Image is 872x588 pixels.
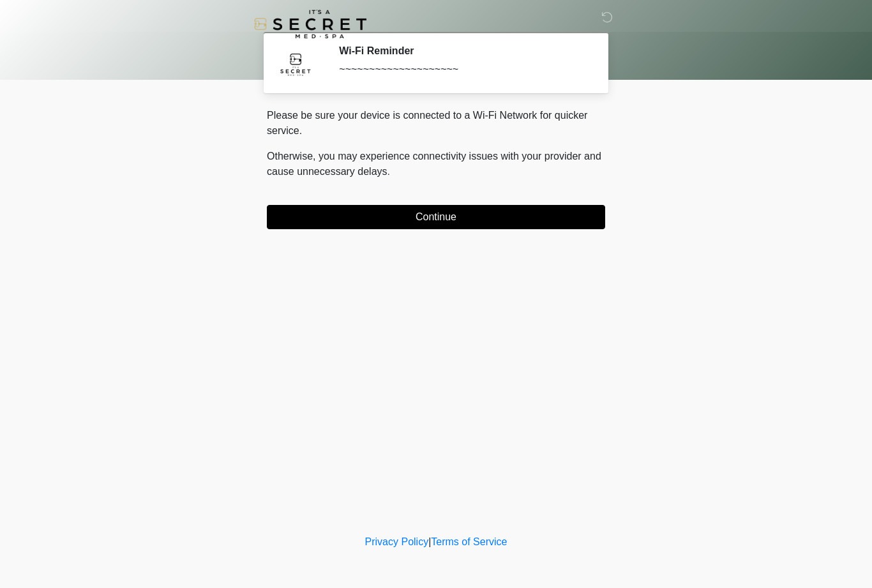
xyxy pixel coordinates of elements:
img: It's A Secret Med Spa Logo [254,10,366,38]
a: Privacy Policy [365,536,429,547]
p: Otherwise, you may experience connectivity issues with your provider and cause unnecessary delays [267,149,605,179]
span: . [387,166,390,177]
div: ~~~~~~~~~~~~~~~~~~~~ [339,62,586,77]
button: Continue [267,205,605,229]
a: Terms of Service [431,536,507,547]
h2: Wi-Fi Reminder [339,45,586,57]
a: | [428,536,431,547]
p: Please be sure your device is connected to a Wi-Fi Network for quicker service. [267,108,605,139]
img: Agent Avatar [276,45,315,83]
